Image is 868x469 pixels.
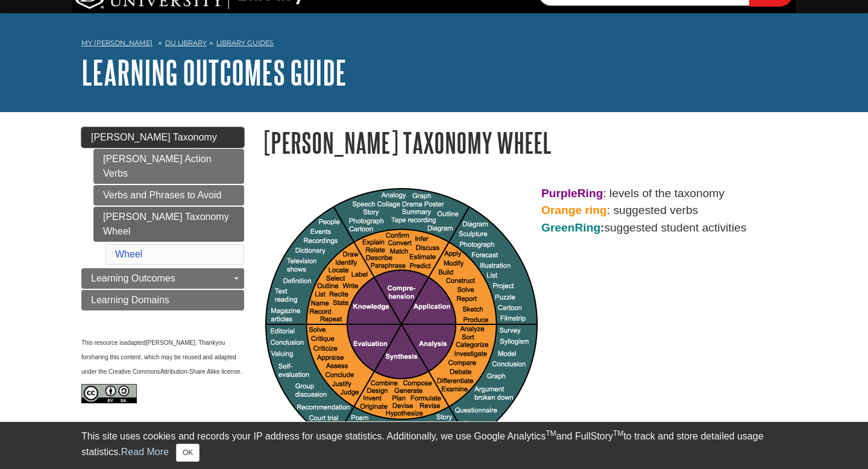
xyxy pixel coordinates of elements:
strong: Ring [577,187,603,200]
h1: [PERSON_NAME] Taxonomy Wheel [262,127,787,158]
span: sharing this content, which may be reused and adapted under the Creative Commons . [81,354,242,375]
a: Library Guides [216,39,274,47]
a: DU Library [165,39,207,47]
span: Attribution-Share Alike license [160,368,241,375]
a: My [PERSON_NAME] [81,38,153,48]
a: Verbs and Phrases to Avoid [93,185,244,206]
a: [PERSON_NAME] Taxonomy Wheel [93,207,244,242]
a: Wheel [115,249,142,259]
a: [PERSON_NAME] Taxonomy [81,127,244,148]
span: you for [81,339,227,360]
span: Ring [574,221,600,234]
a: Learning Outcomes Guide [81,54,347,91]
strong: : [541,221,605,234]
strong: Purple [541,187,577,200]
strong: Orange ring [541,204,607,216]
sup: TM [546,429,556,438]
nav: breadcrumb [81,35,787,54]
sup: TM [613,429,623,438]
span: [PERSON_NAME]. Thank [146,339,215,346]
span: [PERSON_NAME] Taxonomy [91,132,217,142]
a: Read More [121,447,169,457]
button: Close [176,444,200,462]
div: Guide Page Menu [81,127,244,422]
span: Green [541,221,574,234]
a: [PERSON_NAME] Action Verbs [93,149,244,184]
span: adapted [124,339,146,346]
p: : levels of the taxonomy : suggested verbs suggested student activities [262,185,787,237]
span: This resource is [81,339,124,346]
a: Learning Outcomes [81,268,244,289]
div: This site uses cookies and records your IP address for usage statistics. Additionally, we use Goo... [81,429,787,462]
span: Learning Outcomes [91,273,175,283]
a: Learning Domains [81,290,244,310]
span: Learning Domains [91,295,169,305]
